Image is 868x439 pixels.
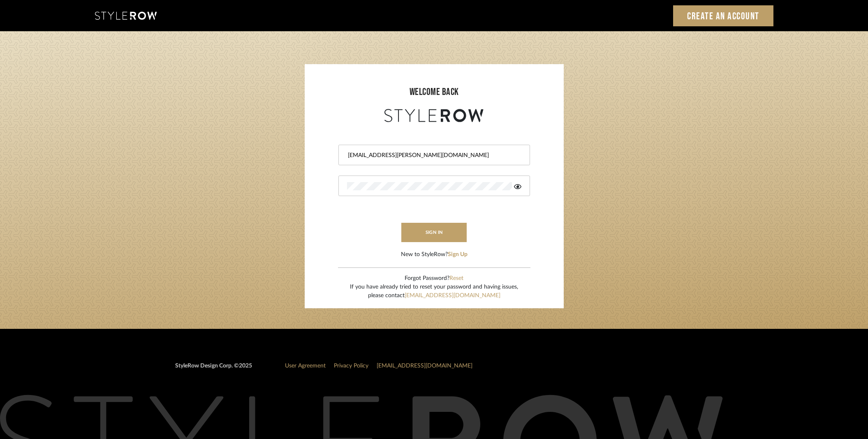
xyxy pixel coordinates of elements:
[334,363,368,369] a: Privacy Policy
[347,151,519,159] input: Email Address
[401,223,467,242] button: sign in
[175,362,252,377] div: StyleRow Design Corp. ©2025
[448,250,468,259] button: Sign Up
[350,283,518,300] div: If you have already tried to reset your password and having issues, please contact
[377,363,472,369] a: [EMAIL_ADDRESS][DOMAIN_NAME]
[401,250,468,259] div: New to StyleRow?
[405,293,500,298] a: [EMAIL_ADDRESS][DOMAIN_NAME]
[449,274,463,283] button: Reset
[350,274,518,283] div: Forgot Password?
[313,85,556,99] div: welcome back
[285,363,326,369] a: User Agreement
[673,5,773,26] a: Create an Account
